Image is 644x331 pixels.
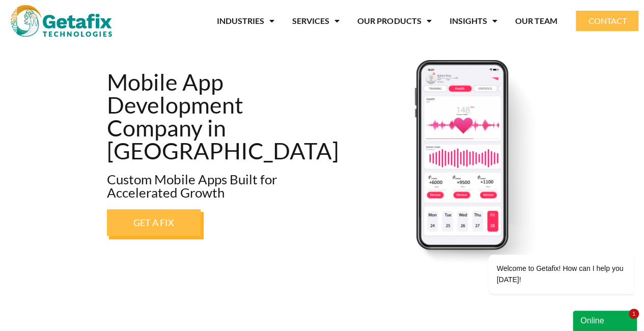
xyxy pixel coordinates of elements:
[107,209,201,236] a: GET A FIX
[107,71,317,162] h1: Mobile App Development Company in [GEOGRAPHIC_DATA]
[415,60,537,264] img: ios android app development company in bangalore-01-01
[515,9,557,33] a: OUR TEAM
[588,17,626,25] span: CONTACT
[573,309,639,331] iframe: chat widget
[133,218,174,227] span: GET A FIX
[449,9,497,33] a: INSIGHTS
[292,9,340,33] a: SERVICES
[217,9,274,33] a: INDUSTRIES
[357,9,431,33] a: OUR PRODUCTS
[127,9,557,33] nav: Menu
[456,162,639,306] iframe: chat widget
[576,11,638,31] a: CONTACT
[107,173,317,199] h2: Custom Mobile Apps Built for Accelerated Growth
[11,5,112,37] img: web and mobile application development company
